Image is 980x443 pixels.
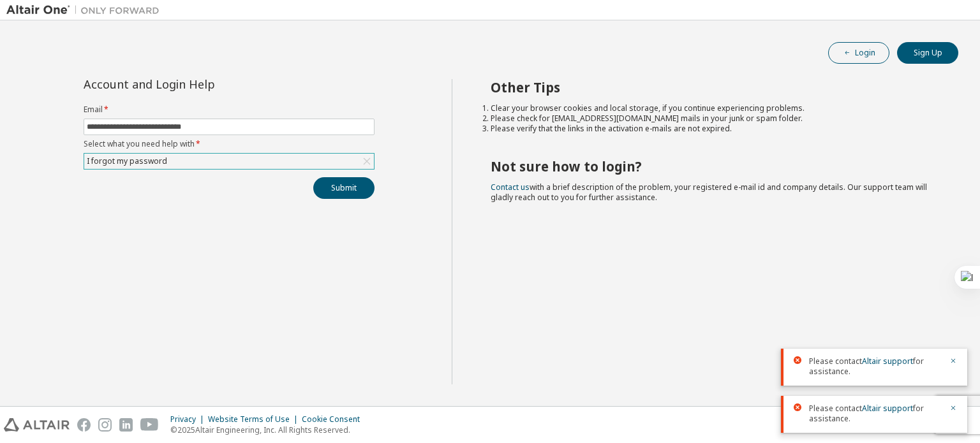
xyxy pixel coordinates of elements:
button: Sign Up [897,42,958,64]
img: instagram.svg [98,418,112,432]
li: Clear your browser cookies and local storage, if you continue experiencing problems. [491,103,936,113]
label: Email [84,105,375,115]
a: Altair support [862,356,913,367]
span: Please contact for assistance. [809,403,942,424]
img: Altair One [6,4,166,17]
img: youtube.svg [140,418,159,432]
span: with a brief description of the problem, your registered e-mail id and company details. Our suppo... [491,182,927,203]
div: I forgot my password [84,154,374,169]
li: Please check for [EMAIL_ADDRESS][DOMAIN_NAME] mails in your junk or spam folder. [491,113,936,124]
span: Please contact for assistance. [809,356,942,377]
h2: Other Tips [491,79,936,96]
a: Altair support [862,403,913,414]
button: Login [828,42,889,64]
h2: Not sure how to login? [491,158,936,175]
div: I forgot my password [85,154,169,168]
label: Select what you need help with [84,139,375,149]
img: linkedin.svg [119,418,133,432]
img: facebook.svg [77,418,91,432]
img: altair_logo.svg [4,418,70,432]
div: Account and Login Help [84,79,316,89]
li: Please verify that the links in the activation e-mails are not expired. [491,124,936,134]
div: Privacy [170,414,208,425]
div: Website Terms of Use [208,414,302,425]
button: Submit [313,177,375,199]
p: © 2025 Altair Engineering, Inc. All Rights Reserved. [170,425,367,435]
a: Contact us [491,182,530,192]
div: Cookie Consent [302,414,367,425]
